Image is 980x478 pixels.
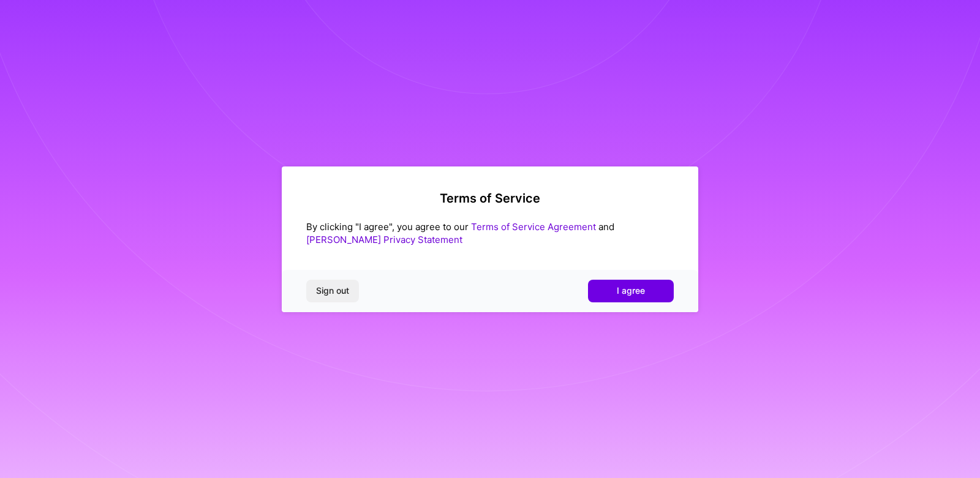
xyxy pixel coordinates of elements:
[471,221,596,233] a: Terms of Service Agreement
[588,280,674,302] button: I agree
[617,285,645,297] span: I agree
[306,220,674,246] div: By clicking "I agree", you agree to our and
[306,280,359,302] button: Sign out
[306,234,462,245] a: [PERSON_NAME] Privacy Statement
[316,285,349,297] span: Sign out
[306,191,674,206] h2: Terms of Service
